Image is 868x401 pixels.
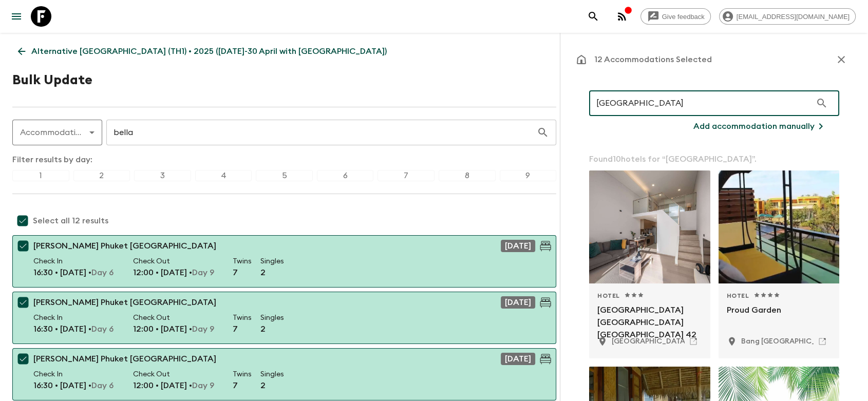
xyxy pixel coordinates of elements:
[33,215,108,227] p: Select all 12 results
[12,154,556,166] p: Filter results by day:
[133,379,220,392] p: 12:00 • [DATE] •
[133,256,220,266] p: Check Out
[693,120,815,132] p: Add accommodation manually
[260,256,276,266] p: Singles
[233,266,248,279] p: 7
[133,369,220,379] p: Check Out
[33,256,121,266] p: Check In
[12,348,556,400] button: [PERSON_NAME] Phuket [GEOGRAPHIC_DATA][DATE]Check In16:30 • [DATE] •Day 6Check Out12:00 • [DATE] ...
[681,116,839,137] button: Add accommodation manually
[12,292,556,344] button: [PERSON_NAME] Phuket [GEOGRAPHIC_DATA][DATE]Check In16:30 • [DATE] •Day 6Check Out12:00 • [DATE] ...
[192,325,214,333] span: Day 9
[640,8,711,25] a: Give feedback
[589,170,710,283] div: Photo of Wyndham Garden Bangkok Sukhumvit 42
[133,266,220,279] p: 12:00 • [DATE] •
[501,353,535,365] div: [DATE]
[33,240,216,252] p: [PERSON_NAME] Phuket [GEOGRAPHIC_DATA]
[719,8,856,25] div: [EMAIL_ADDRESS][DOMAIN_NAME]
[260,323,276,335] p: 2
[12,235,556,288] button: [PERSON_NAME] Phuket [GEOGRAPHIC_DATA][DATE]Check In16:30 • [DATE] •Day 6Check Out12:00 • [DATE] ...
[583,6,603,27] button: search adventures
[91,381,114,390] span: Day 6
[33,369,121,379] p: Check In
[233,369,248,379] p: Twins
[33,296,216,309] p: [PERSON_NAME] Phuket [GEOGRAPHIC_DATA]
[597,304,702,329] p: [GEOGRAPHIC_DATA] [GEOGRAPHIC_DATA] [GEOGRAPHIC_DATA] 42
[597,292,620,300] span: Hotel
[589,153,839,165] p: Found 10 hotels for “ [GEOGRAPHIC_DATA] ”.
[501,240,535,252] div: [DATE]
[13,118,102,147] div: Accommodation
[260,266,276,279] p: 2
[33,353,216,365] p: [PERSON_NAME] Phuket [GEOGRAPHIC_DATA]
[501,296,535,309] div: [DATE]
[589,89,812,118] input: Search for a region or hotel...
[33,266,121,279] p: 16:30 • [DATE] •
[133,313,220,323] p: Check Out
[106,118,537,147] input: e.g. "tree house"
[260,369,276,379] p: Singles
[133,323,220,335] p: 12:00 • [DATE] •
[33,323,121,335] p: 16:30 • [DATE] •
[656,13,710,21] span: Give feedback
[192,269,214,277] span: Day 9
[719,170,840,283] div: Photo of Proud Garden
[317,170,374,181] div: 6
[31,45,387,58] p: Alternative [GEOGRAPHIC_DATA] (TH1) • 2025 ([DATE]-30 April with [GEOGRAPHIC_DATA])
[12,41,392,62] a: Alternative [GEOGRAPHIC_DATA] (TH1) • 2025 ([DATE]-30 April with [GEOGRAPHIC_DATA])
[33,379,121,392] p: 16:30 • [DATE] •
[91,325,114,333] span: Day 6
[12,170,69,181] div: 1
[439,170,496,181] div: 8
[73,170,130,181] div: 2
[727,304,832,329] p: Proud Garden
[233,323,248,335] p: 7
[195,170,252,181] div: 4
[233,256,248,266] p: Twins
[727,292,749,300] span: Hotel
[192,381,214,390] span: Day 9
[6,6,27,27] button: menu
[500,170,557,181] div: 9
[260,313,276,323] p: Singles
[134,170,191,181] div: 3
[91,269,114,277] span: Day 6
[12,70,92,90] h1: Bulk Update
[33,313,121,323] p: Check In
[233,313,248,323] p: Twins
[256,170,313,181] div: 5
[233,379,248,392] p: 7
[260,379,276,392] p: 2
[731,13,855,21] span: [EMAIL_ADDRESS][DOMAIN_NAME]
[378,170,435,181] div: 7
[594,53,712,66] p: 12 Accommodations Selected
[612,336,767,347] p: Bangkok, Thailand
